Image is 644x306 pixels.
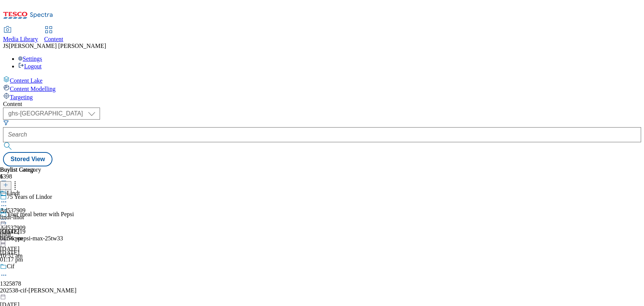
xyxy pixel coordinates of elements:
div: Lindt [7,190,20,197]
a: Logout [18,63,41,69]
span: Media Library [3,36,38,42]
input: Search [3,127,641,142]
a: Content Modelling [3,84,641,92]
a: Content [44,27,63,43]
span: Targeting [10,94,33,100]
a: Media Library [3,27,38,43]
a: Settings [18,55,42,62]
span: Content Modelling [10,86,55,92]
span: Content Lake [10,77,43,84]
a: Content Lake [3,76,641,84]
a: Targeting [3,92,641,101]
span: JS [3,43,9,49]
div: Your meal better with Pepsi [7,211,74,218]
span: Content [44,36,63,42]
svg: Search Filters [3,120,9,126]
button: Stored View [3,152,52,166]
div: Content [3,101,641,108]
span: [PERSON_NAME] [PERSON_NAME] [9,43,106,49]
div: Cif [7,263,14,270]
